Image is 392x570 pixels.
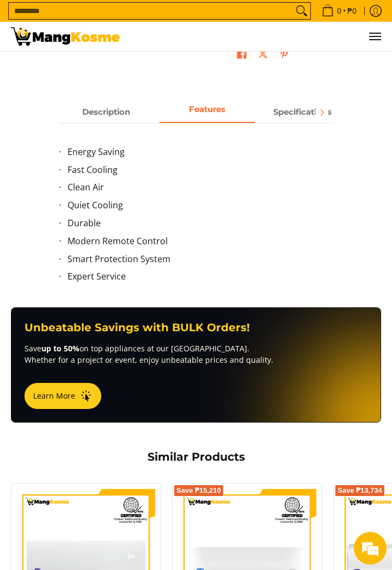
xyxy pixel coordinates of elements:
h2: Similar Products [59,450,334,464]
em: Submit [160,335,198,350]
span: Save ₱15,210 [176,487,221,494]
div: Description 1 [59,123,334,296]
ul: Customer Navigation [131,22,381,51]
button: Learn More [24,383,101,409]
span: Save ₱13,734 [338,487,382,494]
span: Smart Protection System [68,253,170,265]
nav: Main Menu [131,22,381,51]
span: Expert Service [68,270,126,282]
button: Search [293,3,310,19]
strong: Features [189,104,225,114]
span: Durable [68,217,101,229]
strong: up to 50% [41,343,79,354]
p: Save on top appliances at our [GEOGRAPHIC_DATA]. Whether for a project or event, enjoy unbeatable... [24,343,367,365]
a: Pin on Pinterest [277,46,292,65]
h3: Unbeatable Savings with BULK Orders! [24,321,367,334]
img: Carrier 1.50 HP Optima Split-Type Inverter Air Conditioner (Premium) | Mang Kosme [11,27,120,46]
div: Leave a message [57,61,183,75]
span: • [318,5,360,17]
a: Description 1 [160,103,255,123]
span: Clean Air [68,181,104,193]
span: Quiet Cooling [68,199,123,211]
button: Menu [368,22,381,51]
span: Description [59,103,154,122]
a: Post on X [255,46,271,65]
span: We are offline. Please leave us a message. [23,137,190,247]
textarea: Type your message and click 'Submit' [5,297,207,335]
strong: Specifications [273,107,332,117]
button: Next [310,101,334,125]
a: Unbeatable Savings with BULK Orders! Saveup to 50%on top appliances at our [GEOGRAPHIC_DATA]. Whe... [11,307,381,423]
span: Modern Remote Control [68,235,168,247]
span: 0 [335,7,343,15]
span: Energy Saving [68,146,125,158]
a: Description 2 [255,103,350,123]
div: Minimize live chat window [179,5,205,32]
a: Share on Facebook [234,46,249,65]
a: Description [59,103,154,123]
span: Fast Cooling [68,164,118,176]
span: ₱0 [346,7,358,15]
